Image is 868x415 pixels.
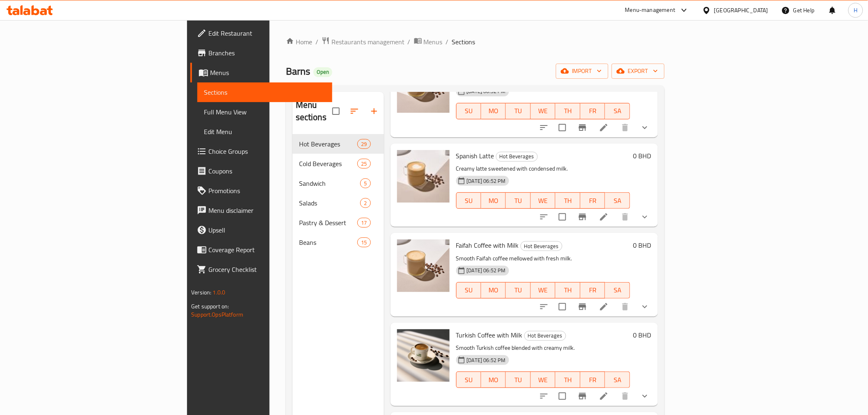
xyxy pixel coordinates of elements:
[573,207,592,227] button: Branch-specific-item
[361,180,370,187] span: 5
[190,161,332,181] a: Coupons
[292,233,384,252] div: Beans15
[456,253,630,264] p: Smooth Faifah coffee mellowed with fresh milk.
[484,105,503,117] span: MO
[452,37,475,47] span: Sections
[584,374,602,386] span: FR
[554,119,571,136] span: Select to update
[456,164,630,174] p: Creamy latte sweetened with condensed milk.
[408,37,411,47] li: /
[559,195,577,207] span: TH
[584,284,602,296] span: FR
[608,105,626,117] span: SA
[446,37,449,47] li: /
[210,68,325,78] span: Menus
[292,134,384,154] div: Hot Beverages29
[599,212,609,222] a: Edit menu item
[204,107,325,117] span: Full Menu View
[464,356,509,364] span: [DATE] 06:52 PM
[554,208,571,226] span: Select to update
[190,201,332,220] a: Menu disclaimer
[615,118,635,137] button: delete
[580,103,605,119] button: FR
[714,6,768,15] div: [GEOGRAPHIC_DATA]
[208,265,325,274] span: Grocery Checklist
[357,218,370,228] div: items
[625,5,676,15] div: Menu-management
[331,37,404,47] span: Restaurants management
[360,178,370,188] div: items
[190,240,332,260] a: Coverage Report
[484,374,503,386] span: MO
[509,105,527,117] span: TU
[531,192,555,209] button: WE
[506,103,530,119] button: TU
[190,23,332,43] a: Edit Restaurant
[208,205,325,215] span: Menu disclaimer
[464,267,509,274] span: [DATE] 06:52 PM
[531,103,555,119] button: WE
[509,374,527,386] span: TU
[464,177,509,185] span: [DATE] 06:52 PM
[573,118,592,137] button: Branch-specific-item
[615,207,635,227] button: delete
[635,297,655,317] button: show more
[605,282,630,299] button: SA
[618,66,658,76] span: export
[556,64,608,79] button: import
[190,63,332,82] a: Menus
[599,123,609,132] a: Edit menu item
[361,199,370,207] span: 2
[213,287,226,298] span: 1.0.0
[358,160,370,168] span: 25
[286,36,665,47] nav: breadcrumb
[456,329,523,341] span: Turkish Coffee with Milk
[525,331,566,340] span: Hot Beverages
[191,287,211,298] span: Version:
[559,284,577,296] span: TH
[208,28,325,38] span: Edit Restaurant
[534,207,554,227] button: sort-choices
[584,105,602,117] span: FR
[635,118,655,137] button: show more
[506,282,530,299] button: TU
[554,298,571,315] span: Select to update
[608,374,626,386] span: SA
[534,374,552,386] span: WE
[208,186,325,196] span: Promotions
[299,159,357,169] span: Cold Beverages
[534,297,554,317] button: sort-choices
[456,192,481,209] button: SU
[208,48,325,58] span: Branches
[612,64,665,79] button: export
[456,239,519,251] span: Faifah Coffee with Milk
[292,173,384,193] div: Sandwich5
[204,127,325,137] span: Edit Menu
[397,329,450,382] img: Turkish Coffee with Milk
[484,195,503,207] span: MO
[573,386,592,406] button: Branch-specific-item
[573,297,592,317] button: Branch-specific-item
[358,239,370,246] span: 15
[534,118,554,137] button: sort-choices
[190,181,332,201] a: Promotions
[584,195,602,207] span: FR
[360,198,370,208] div: items
[534,195,552,207] span: WE
[599,391,609,401] a: Edit menu item
[640,212,650,222] svg: Show Choices
[299,178,361,188] span: Sandwich
[599,302,609,312] a: Edit menu item
[484,284,503,296] span: MO
[605,103,630,119] button: SA
[414,36,443,47] a: Menus
[190,260,332,279] a: Grocery Checklist
[521,242,562,251] span: Hot Beverages
[460,105,478,117] span: SU
[456,282,481,299] button: SU
[559,374,577,386] span: TH
[534,284,552,296] span: WE
[190,43,332,63] a: Branches
[481,192,506,209] button: MO
[460,284,478,296] span: SU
